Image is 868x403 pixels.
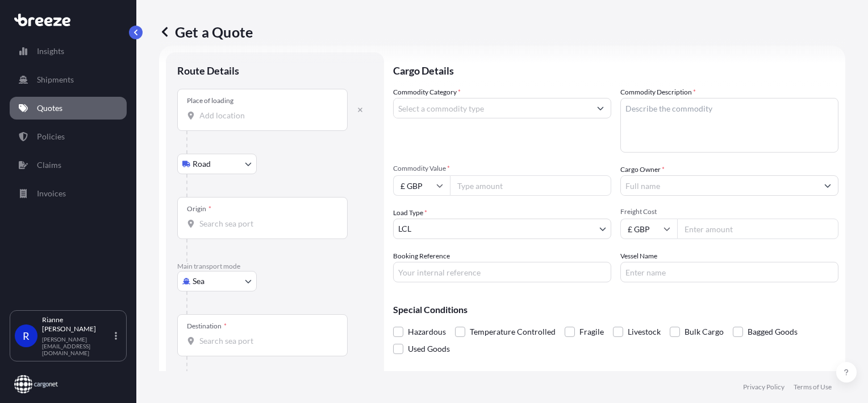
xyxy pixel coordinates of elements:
p: Cargo Details [393,52,838,87]
div: Origin [187,204,211,213]
p: Main transport mode [177,262,373,271]
span: Temperature Controlled [470,323,556,340]
a: Quotes [10,97,127,120]
p: Policies [37,131,65,142]
label: Cargo Owner [620,164,665,175]
img: organization-logo [14,375,58,393]
button: Select transport [177,154,257,174]
label: Commodity Category [393,87,461,98]
p: Invoices [37,188,66,199]
p: Claims [37,159,61,171]
label: Vessel Name [620,250,657,262]
a: Shipments [10,68,127,91]
input: Destination [199,335,333,347]
button: Select transport [177,271,257,291]
button: LCL [393,219,611,239]
span: Load Type [393,207,427,219]
input: Enter amount [677,219,838,239]
p: Insights [37,46,64,57]
p: Shipments [37,74,74,85]
span: LCL [398,223,411,235]
a: Policies [10,125,127,148]
p: Rianne [PERSON_NAME] [42,315,112,334]
label: Commodity Description [620,87,696,98]
span: Hazardous [408,323,446,340]
input: Type amount [450,175,611,196]
div: Destination [187,322,227,331]
a: Terms of Use [794,383,832,392]
span: Bulk Cargo [685,323,724,340]
span: Bagged Goods [748,323,798,340]
p: Quotes [37,102,62,114]
input: Enter name [620,262,838,282]
input: Select a commodity type [394,98,590,118]
p: Special Conditions [393,305,838,314]
input: Your internal reference [393,262,611,282]
a: Privacy Policy [743,383,784,392]
span: Used Goods [408,340,450,357]
p: Get a Quote [159,23,253,41]
a: Invoices [10,182,127,205]
input: Full name [621,175,817,196]
button: Show suggestions [590,98,611,118]
div: Place of loading [187,96,233,105]
span: Sea [193,275,205,287]
a: Insights [10,40,127,63]
span: Livestock [628,323,661,340]
p: [PERSON_NAME][EMAIL_ADDRESS][DOMAIN_NAME] [42,336,112,356]
span: Freight Cost [620,207,838,216]
input: Origin [199,218,333,229]
span: Road [193,158,211,170]
p: Route Details [177,64,239,77]
button: Show suggestions [817,175,838,196]
a: Claims [10,154,127,176]
input: Place of loading [199,110,333,121]
span: Commodity Value [393,164,611,173]
label: Booking Reference [393,250,450,262]
span: Fragile [579,323,604,340]
span: R [23,330,30,342]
